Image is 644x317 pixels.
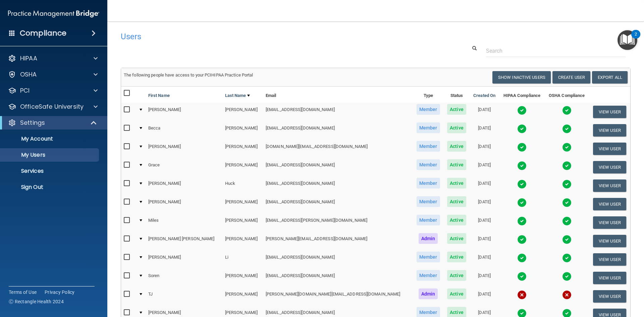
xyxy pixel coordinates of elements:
span: Member [417,252,440,262]
td: [DATE] [470,176,499,195]
img: tick.e7d51cea.svg [562,235,572,244]
button: View User [593,161,626,173]
img: tick.e7d51cea.svg [517,143,527,152]
button: View User [593,124,626,137]
td: TJ [146,287,222,306]
a: Export All [592,71,628,84]
td: [DATE] [470,121,499,140]
span: Ⓒ Rectangle Health 2024 [9,298,64,305]
td: [DATE] [470,213,499,232]
td: [EMAIL_ADDRESS][DOMAIN_NAME] [263,250,413,269]
img: tick.e7d51cea.svg [562,143,572,152]
p: Sign Out [4,184,96,191]
span: Member [417,141,440,152]
td: Miles [146,213,222,232]
td: [DATE] [470,250,499,269]
h4: Users [121,32,414,41]
th: OSHA Compliance [545,87,589,103]
button: View User [593,143,626,155]
a: HIPAA [8,54,98,62]
span: Member [417,270,440,281]
a: Privacy Policy [45,289,75,296]
img: tick.e7d51cea.svg [562,216,572,226]
img: tick.e7d51cea.svg [517,161,527,170]
button: Show Inactive Users [492,71,551,84]
td: [PERSON_NAME] [222,103,263,121]
td: [EMAIL_ADDRESS][DOMAIN_NAME] [263,158,413,176]
td: [PERSON_NAME] [222,195,263,213]
button: View User [593,290,626,303]
td: [EMAIL_ADDRESS][DOMAIN_NAME] [263,103,413,121]
img: tick.e7d51cea.svg [517,106,527,115]
img: tick.e7d51cea.svg [517,235,527,244]
p: Settings [20,119,45,127]
td: [EMAIL_ADDRESS][DOMAIN_NAME] [263,269,413,287]
th: Email [263,87,413,103]
button: Open Resource Center, 2 new notifications [618,30,637,50]
span: Member [417,215,440,225]
iframe: Drift Widget Chat Controller [528,269,636,296]
p: OfficeSafe University [20,103,84,111]
input: Search [486,45,626,57]
span: Member [417,196,440,207]
a: PCI [8,87,98,95]
img: tick.e7d51cea.svg [562,253,572,263]
button: View User [593,179,626,192]
img: tick.e7d51cea.svg [517,253,527,263]
th: HIPAA Compliance [499,87,545,103]
img: cross.ca9f0e7f.svg [517,290,527,300]
img: tick.e7d51cea.svg [562,124,572,134]
a: Created On [473,92,495,100]
a: Last Name [225,92,250,100]
td: [DATE] [470,287,499,306]
td: [EMAIL_ADDRESS][DOMAIN_NAME] [263,195,413,213]
span: Active [447,288,466,299]
img: tick.e7d51cea.svg [517,216,527,226]
span: Active [447,270,466,281]
td: [PERSON_NAME] [146,195,222,213]
div: 2 [635,34,637,43]
p: PCI [20,87,30,95]
span: Member [417,104,440,115]
a: Terms of Use [9,289,37,296]
td: [DATE] [470,140,499,158]
button: View User [593,235,626,247]
td: [PERSON_NAME] [146,103,222,121]
a: First Name [148,92,170,100]
button: View User [593,106,626,118]
td: [PERSON_NAME] [222,287,263,306]
span: Member [417,159,440,170]
img: tick.e7d51cea.svg [517,272,527,281]
td: [DATE] [470,158,499,176]
td: Li [222,250,263,269]
td: [PERSON_NAME][EMAIL_ADDRESS][DOMAIN_NAME] [263,232,413,250]
span: Active [447,215,466,225]
span: Active [447,178,466,189]
td: Becca [146,121,222,140]
td: [PERSON_NAME] [222,269,263,287]
span: Active [447,159,466,170]
span: The following people have access to your PCIHIPAA Practice Portal [124,72,253,77]
span: Active [447,104,466,115]
td: [EMAIL_ADDRESS][DOMAIN_NAME] [263,176,413,195]
td: Soren [146,269,222,287]
span: Active [447,141,466,152]
td: [PERSON_NAME] [222,213,263,232]
p: My Users [4,152,96,158]
td: [DATE] [470,103,499,121]
img: tick.e7d51cea.svg [562,198,572,207]
a: OSHA [8,70,98,78]
td: [DATE] [470,269,499,287]
td: [PERSON_NAME] [PERSON_NAME] [146,232,222,250]
a: OfficeSafe University [8,103,98,111]
img: tick.e7d51cea.svg [562,106,572,115]
button: View User [593,198,626,210]
th: Status [444,87,470,103]
a: Settings [8,119,97,127]
td: Huck [222,176,263,195]
img: tick.e7d51cea.svg [517,124,527,134]
th: Type [413,87,444,103]
td: [EMAIL_ADDRESS][DOMAIN_NAME] [263,121,413,140]
span: Member [417,122,440,133]
img: tick.e7d51cea.svg [517,198,527,207]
